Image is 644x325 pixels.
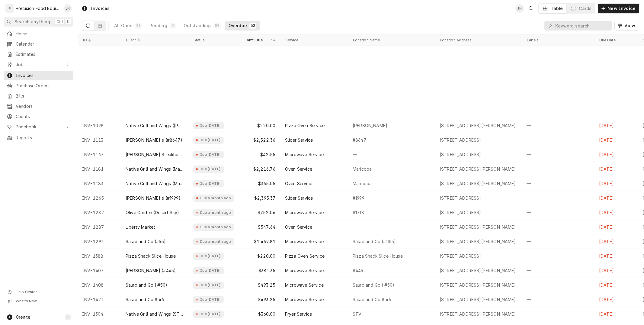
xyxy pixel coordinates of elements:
div: $2,522.36 [242,133,280,147]
div: Due [DATE] [199,152,221,157]
span: Vendors [16,103,70,109]
div: Due a month ago [199,239,232,244]
a: Calendar [4,39,73,49]
div: — [522,263,594,278]
div: [DATE] [594,292,638,307]
div: #1718 [353,210,364,216]
span: K [67,19,69,24]
div: INV-1407 [77,263,121,278]
div: — [522,220,594,234]
div: Due [DATE] [199,297,221,302]
div: Native Grill and Wings (Maricopa) [126,181,184,187]
span: What's New [16,299,70,304]
div: [STREET_ADDRESS][PERSON_NAME] [440,239,516,245]
div: — [522,278,594,292]
div: — [522,292,594,307]
div: Jason Hertel's Avatar [515,4,524,13]
div: Microwave Service [285,282,324,288]
div: [PERSON_NAME] Steakhouse [126,152,184,158]
a: Clients [4,112,73,121]
div: [STREET_ADDRESS][PERSON_NAME] [440,268,516,274]
div: Microwave Service [285,268,324,274]
span: Calendar [16,41,70,47]
div: Liberty Market [126,224,155,230]
div: [DATE] [594,176,638,191]
div: — [522,118,594,133]
div: — [522,176,594,191]
div: $547.64 [242,220,280,234]
div: Location Address [440,38,516,43]
div: — [522,205,594,220]
span: Create [16,314,30,320]
div: [DATE] [594,118,638,133]
span: View [623,23,636,29]
div: [STREET_ADDRESS][PERSON_NAME] [440,181,516,187]
div: Overdue [229,23,247,29]
div: Oven Service [285,181,312,187]
div: [STREET_ADDRESS][PERSON_NAME] [440,282,516,288]
div: Native Grill and Wings ([PERSON_NAME]) [126,123,184,129]
div: Due [DATE] [199,167,221,172]
div: — [522,307,594,321]
div: #8647 [353,137,366,143]
span: Pricebook [16,124,61,130]
div: [STREET_ADDRESS][PERSON_NAME] [440,166,516,172]
div: — [522,147,594,162]
span: New Invoice [606,5,637,11]
div: Due [DATE] [199,123,221,128]
div: Salad and Go # 46 [353,297,391,303]
div: — [522,191,594,205]
div: INV-1304 [77,307,121,321]
div: Salad and Go ( #50) [126,282,167,288]
div: 0 [171,23,175,28]
div: [DATE] [594,220,638,234]
div: JH [515,4,524,13]
div: INV-1421 [77,292,121,307]
div: [STREET_ADDRESS][PERSON_NAME] [440,297,516,303]
div: Salad and Go (#55) [126,239,166,245]
div: $42.55 [242,147,280,162]
span: Clients [16,114,70,120]
div: 59 [215,23,219,28]
div: [STREET_ADDRESS][PERSON_NAME] [440,311,516,317]
div: Due [DATE] [199,138,221,143]
div: $2,216.76 [242,162,280,176]
div: $220.00 [242,118,280,133]
div: Cards [579,5,591,11]
div: Fryer Service [285,311,312,317]
div: [PERSON_NAME]'s (#1999) [126,195,181,201]
div: 91 [136,23,140,28]
div: [PERSON_NAME]'s (#8647) [126,137,182,143]
div: [DATE] [594,307,638,321]
span: C [67,315,69,320]
div: Microwave Service [285,152,324,158]
div: Precision Food Equipment LLC [16,5,60,11]
div: P [5,4,14,13]
div: Jason Hertel's Avatar [63,4,72,13]
div: Salad and Go # 46 [126,297,164,303]
div: [DATE] [594,278,638,292]
div: INV-1408 [77,278,121,292]
a: Go to Jobs [4,60,73,69]
div: Salad and Go ( #50) [353,282,394,288]
div: Amt. Due [246,38,269,43]
div: [DATE] [594,249,638,263]
div: [DATE] [594,147,638,162]
div: INV-1113 [77,133,121,147]
div: Due a month ago [199,196,232,201]
div: Location Name [353,38,429,43]
div: INV-1098 [77,118,121,133]
div: [STREET_ADDRESS][PERSON_NAME] [440,123,516,129]
div: Maricopa [353,181,372,187]
div: INV-1265 [77,191,121,205]
a: Go to Pricebook [4,122,73,132]
div: INV-1167 [77,147,121,162]
div: [STREET_ADDRESS] [440,253,481,259]
a: Home [4,29,73,39]
div: All Open [114,23,133,29]
div: [PERSON_NAME] [353,123,387,129]
div: [STREET_ADDRESS] [440,152,481,158]
div: [STREET_ADDRESS][PERSON_NAME] [440,224,516,230]
div: $220.00 [242,249,280,263]
div: Status [193,38,235,43]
